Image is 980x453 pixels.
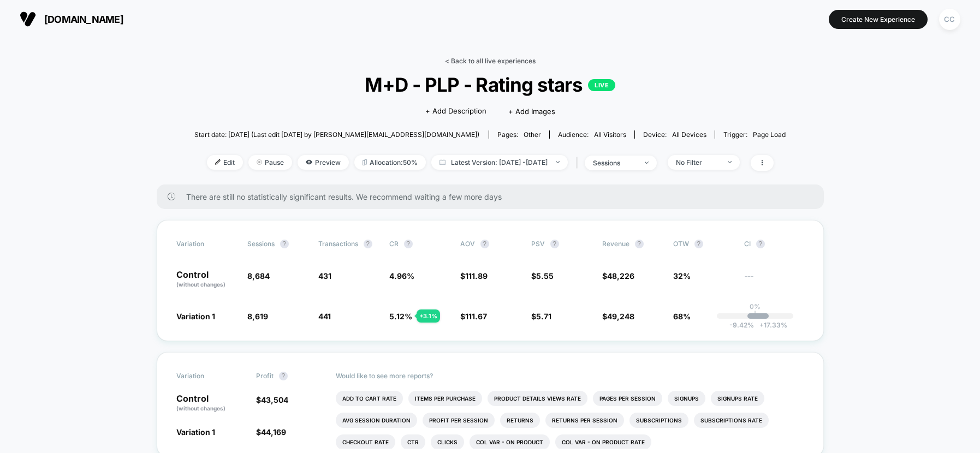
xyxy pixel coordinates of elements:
span: other [524,130,541,139]
button: Create New Experience [829,10,928,29]
span: Variation 1 [176,312,215,321]
li: Subscriptions [629,413,688,428]
img: end [645,162,649,164]
li: Col Var - On Product Rate [555,434,651,450]
p: Control [176,270,236,289]
span: All Visitors [594,130,626,139]
span: | [573,155,585,171]
span: Start date: [DATE] (Last edit [DATE] by [PERSON_NAME][EMAIL_ADDRESS][DOMAIN_NAME]) [194,130,479,139]
p: | [754,311,756,319]
span: Allocation: 50% [354,155,426,170]
p: Control [176,394,245,413]
span: 5.55 [536,271,554,281]
img: calendar [439,159,446,165]
span: 4.96 % [389,271,414,281]
li: Items Per Purchase [408,391,482,406]
p: 0% [750,302,761,311]
button: CC [936,8,964,31]
img: Visually logo [20,11,36,27]
div: sessions [593,159,637,167]
span: $ [256,427,286,437]
li: Returns Per Session [545,413,624,428]
span: Latest Version: [DATE] - [DATE] [431,155,568,170]
img: end [728,161,732,163]
span: 441 [318,312,331,321]
button: ? [694,240,703,248]
span: Sessions [247,240,275,248]
span: Variation 1 [176,427,215,437]
span: Preview [298,155,349,170]
li: Checkout Rate [336,434,395,450]
span: Variation [176,372,236,380]
div: Pages: [497,130,541,139]
span: [DOMAIN_NAME] [44,14,123,25]
span: Edit [207,155,243,170]
span: 111.89 [465,271,488,281]
span: 5.71 [536,312,551,321]
span: 68% [673,312,691,321]
span: PSV [531,240,545,248]
span: $ [460,271,488,281]
li: Clicks [431,434,464,450]
img: edit [215,159,221,165]
span: $ [531,312,551,321]
span: (without changes) [176,405,225,412]
img: end [556,161,560,163]
span: $ [256,395,288,404]
span: $ [602,312,634,321]
span: Profit [256,372,274,380]
li: Subscriptions Rate [694,413,769,428]
span: 111.67 [465,312,487,321]
img: end [257,159,262,165]
span: + Add Images [508,107,555,116]
span: AOV [460,240,475,248]
span: 17.33 % [754,321,787,329]
button: ? [280,240,289,248]
span: Revenue [602,240,629,248]
li: Ctr [401,434,425,450]
div: Audience: [558,130,626,139]
li: Product Details Views Rate [488,391,587,406]
button: ? [756,240,765,248]
span: Transactions [318,240,358,248]
span: -9.42 % [729,321,754,329]
p: LIVE [588,79,615,91]
p: Would like to see more reports? [336,372,804,380]
span: 8,684 [247,271,270,281]
a: < Back to all live experiences [445,57,536,65]
span: Variation [176,240,236,248]
div: CC [939,9,960,30]
span: (without changes) [176,281,225,288]
span: + [759,321,764,329]
span: all devices [672,130,706,139]
li: Pages Per Session [593,391,662,406]
span: $ [602,271,634,281]
li: Returns [500,413,540,428]
span: 431 [318,271,331,281]
li: Signups [668,391,705,406]
li: Avg Session Duration [336,413,417,428]
span: + Add Description [425,106,486,117]
span: 32% [673,271,691,281]
span: 49,248 [607,312,634,321]
button: ? [550,240,559,248]
span: --- [744,273,804,289]
span: $ [531,271,554,281]
span: There are still no statistically significant results. We recommend waiting a few more days [186,192,802,201]
img: rebalance [363,159,367,165]
span: 8,619 [247,312,268,321]
li: Col Var - On Product [470,434,550,450]
span: Page Load [753,130,786,139]
span: OTW [673,240,733,248]
span: CI [744,240,804,248]
button: ? [404,240,413,248]
span: Device: [634,130,715,139]
span: 43,504 [261,395,288,404]
li: Add To Cart Rate [336,391,403,406]
span: CR [389,240,399,248]
li: Profit Per Session [423,413,495,428]
div: + 3.1 % [417,309,440,323]
span: 44,169 [261,427,286,437]
button: ? [635,240,644,248]
span: 5.12 % [389,312,412,321]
